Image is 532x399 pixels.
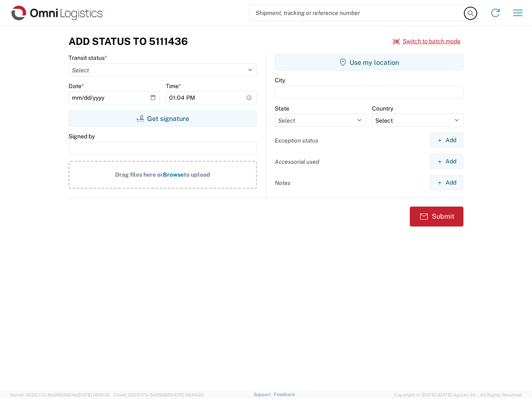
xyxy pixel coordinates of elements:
[163,171,184,178] span: Browse
[169,392,204,397] span: [DATE] 08:44:20
[115,171,163,178] span: Drag files here or
[372,105,393,112] label: Country
[275,179,291,187] label: Notes
[69,133,95,140] label: Signed by
[275,158,319,165] label: Accessorial used
[430,175,463,190] button: Add
[430,133,463,148] button: Add
[166,82,181,90] label: Time
[275,54,463,71] button: Use my location
[430,154,463,169] button: Add
[69,54,107,62] label: Transit status
[69,82,84,90] label: Date
[394,391,522,399] span: Copyright © [DATE]-[DATE] Agistix Inc., All Rights Reserved
[274,392,295,397] a: Feedback
[10,392,110,397] span: Server: 2025.17.0-16a969492de
[113,392,204,397] span: Client: 2025.17.0-5dd568f
[410,207,463,227] button: Submit
[275,105,289,112] label: State
[393,34,461,48] button: Switch to batch mode
[275,137,318,144] label: Exception status
[69,35,188,47] h3: Add Status to 5111436
[249,5,465,21] input: Shipment, tracking or reference number
[275,76,285,84] label: City
[254,392,274,397] a: Support
[77,392,110,397] span: [DATE] 09:51:12
[69,110,257,127] button: Get signature
[184,171,210,178] span: to upload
